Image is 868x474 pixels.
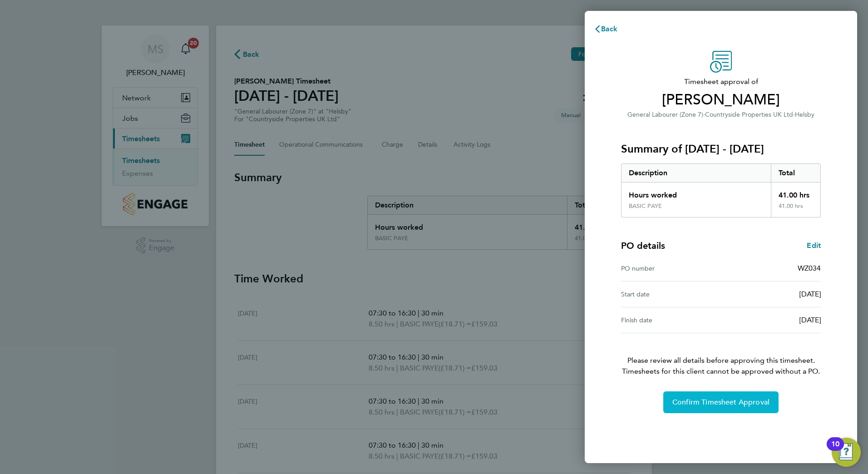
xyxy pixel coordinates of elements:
span: Timesheet approval of [621,76,821,87]
div: 10 [831,444,839,456]
button: Confirm Timesheet Approval [663,391,779,413]
div: Hours worked [621,183,771,202]
button: Open Resource Center, 10 new notifications [832,438,861,467]
span: Helsby [795,111,814,118]
span: Back [601,25,618,33]
h3: Summary of [DATE] - [DATE] [621,142,821,156]
span: [PERSON_NAME] [621,91,821,109]
div: PO number [621,263,721,274]
div: [DATE] [721,289,821,300]
div: Start date [621,289,721,300]
div: [DATE] [721,315,821,326]
button: Back [585,20,627,38]
div: Finish date [621,315,721,326]
span: General Labourer (Zone 7) [627,111,703,118]
span: Confirm Timesheet Approval [672,398,769,407]
div: Total [771,164,821,182]
span: Countryside Properties UK Ltd [705,111,793,118]
div: 41.00 hrs [771,202,821,217]
span: · [793,111,795,118]
div: 41.00 hrs [771,183,821,202]
a: Edit [807,240,821,251]
h4: PO details [621,239,665,252]
div: BASIC PAYE [629,202,662,210]
span: · [703,111,705,118]
span: Edit [807,241,821,250]
span: Timesheets for this client cannot be approved without a PO. [610,366,832,377]
div: Description [621,164,771,182]
div: Summary of 22 - 28 Sep 2025 [621,163,821,217]
p: Please review all details before approving this timesheet. [610,333,832,377]
span: WZ034 [798,264,821,272]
